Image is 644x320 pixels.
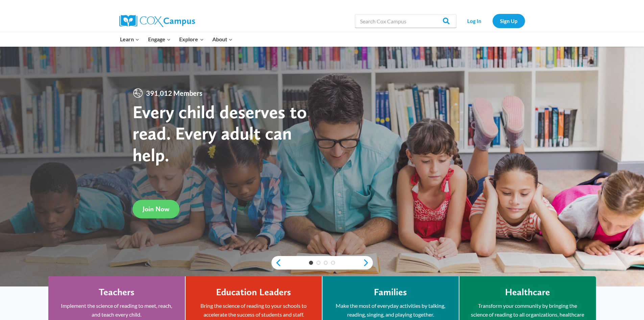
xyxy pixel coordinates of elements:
[212,35,233,44] span: About
[505,286,550,298] h4: Healthcare
[460,14,525,28] nav: Secondary Navigation
[333,301,449,319] p: Make the most of everyday activities by talking, reading, singing, and playing together.
[271,259,282,267] a: previous
[374,286,407,298] h4: Families
[133,101,307,166] strong: Every child deserves to read. Every adult can help.
[143,205,169,213] span: Join Now
[116,32,237,46] nav: Primary Navigation
[148,35,171,44] span: Engage
[363,259,373,267] a: next
[324,261,328,265] a: 3
[355,14,456,28] input: Search Cox Campus
[271,256,373,270] div: content slider buttons
[179,35,204,44] span: Explore
[143,88,205,99] span: 391,012 Members
[460,14,489,28] a: Log In
[493,14,525,28] a: Sign Up
[119,15,195,27] img: Cox Campus
[316,261,320,265] a: 2
[331,261,335,265] a: 4
[99,286,135,298] h4: Teachers
[133,200,180,218] a: Join Now
[216,286,291,298] h4: Education Leaders
[120,35,139,44] span: Learn
[58,301,175,319] p: Implement the science of reading to meet, reach, and teach every child.
[309,261,313,265] a: 1
[196,301,312,319] p: Bring the science of reading to your schools to accelerate the success of students and staff.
